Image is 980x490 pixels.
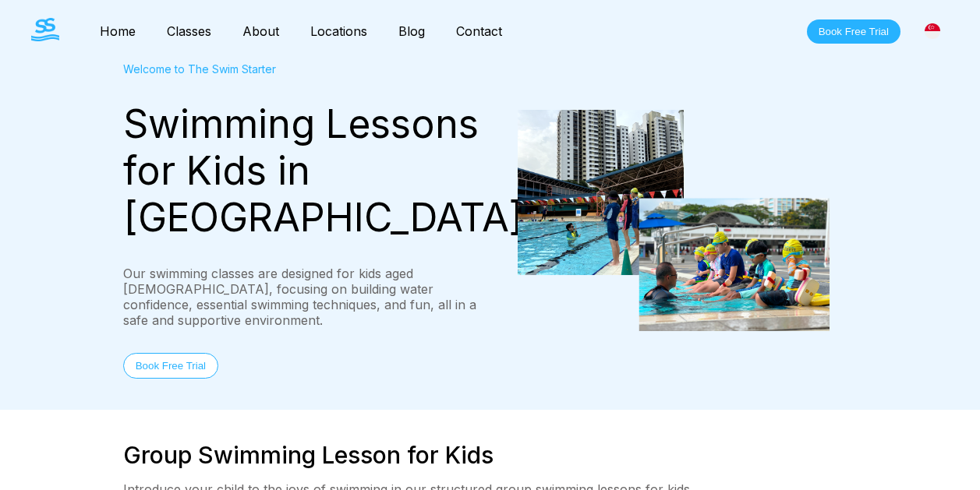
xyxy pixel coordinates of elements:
[123,266,490,328] div: Our swimming classes are designed for kids aged [DEMOGRAPHIC_DATA], focusing on building water co...
[227,23,295,39] a: About
[123,353,218,379] button: Book Free Trial
[123,441,858,469] h2: Group Swimming Lesson for Kids
[295,23,383,39] a: Locations
[31,18,59,41] img: The Swim Starter Logo
[151,23,227,39] a: Classes
[84,23,151,39] a: Home
[123,62,490,76] div: Welcome to The Swim Starter
[383,23,440,39] a: Blog
[916,15,949,48] div: [GEOGRAPHIC_DATA]
[807,19,900,44] button: Book Free Trial
[925,23,940,39] img: Singapore
[440,23,518,39] a: Contact
[123,100,490,241] div: Swimming Lessons for Kids in [GEOGRAPHIC_DATA]
[518,110,830,332] img: students attending a group swimming lesson for kids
